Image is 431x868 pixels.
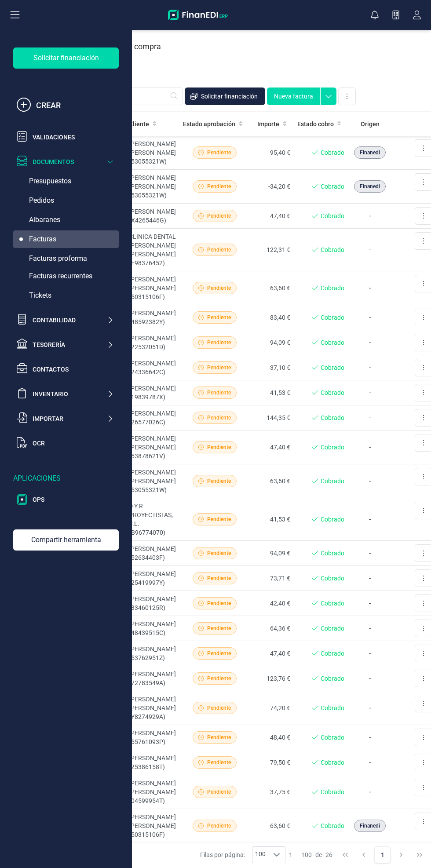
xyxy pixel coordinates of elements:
p: - [351,673,388,684]
div: Importar [33,414,107,423]
span: Pendiente [207,599,231,607]
p: - [351,312,388,323]
td: [PERSON_NAME] (72783549A) [125,666,179,691]
p: - [351,623,388,634]
button: First Page [337,846,354,863]
span: Cobrado [321,788,344,796]
span: Cobrado [321,148,344,157]
span: Pedidos [29,195,54,206]
td: [PERSON_NAME] (52634403F) [125,541,179,566]
td: D Y R PROYECTISTAS, S.L. (B96774070) [125,498,179,541]
td: [PERSON_NAME] [PERSON_NAME] (Y8274929A) [125,691,179,725]
td: [PERSON_NAME] (33460125R) [125,591,179,616]
span: Cobrado [321,388,344,397]
span: Cobrado [321,624,344,633]
div: CREAR [36,99,113,112]
td: 41,53 € [250,380,294,405]
p: - [351,757,388,768]
span: Pendiente [207,443,231,451]
span: Pendiente [207,414,231,422]
div: Validaciones [33,133,113,142]
button: Nueva factura [267,88,320,105]
td: 41,53 € [250,498,294,541]
span: 100 [301,850,312,859]
span: Cobrado [321,574,344,583]
div: - [289,850,332,859]
p: - [351,244,388,255]
td: CLINICA DENTAL [PERSON_NAME] [PERSON_NAME] (E98376452) [125,229,179,271]
td: [PERSON_NAME] [PERSON_NAME] (53055321W) [125,464,179,498]
span: Finanedi [360,822,380,830]
td: [PERSON_NAME] [PERSON_NAME] (50315106F) [125,271,179,305]
span: Estado cobro [297,120,334,128]
button: Previous Page [355,846,372,863]
span: Cobrado [321,182,344,191]
p: - [351,412,388,423]
span: Estado aprobación [183,120,235,128]
div: Contactos [33,365,113,374]
span: Pendiente [207,675,231,682]
span: Pendiente [207,649,231,657]
span: Cliente [129,120,149,128]
div: Contabilidad [33,316,107,325]
span: Finanedi [360,149,380,157]
p: - [351,548,388,558]
div: Inventario [33,390,107,398]
td: [PERSON_NAME] (25386158T) [125,750,179,775]
td: [PERSON_NAME] (55761093P) [125,725,179,750]
span: Albaranes [29,215,60,225]
p: - [351,598,388,609]
div: Compartir herramienta [13,529,119,551]
td: [PERSON_NAME] (22532051D) [125,330,179,355]
span: Cobrado [321,443,344,452]
p: - [351,703,388,713]
p: - [351,442,388,452]
img: Logo Finanedi [168,10,228,20]
span: Cobrado [321,549,344,558]
span: Cobrado [321,212,344,220]
td: [PERSON_NAME] (X4265446G) [125,204,179,229]
div: OPS [33,495,113,504]
span: Solicitar financiación [201,92,258,101]
p: - [351,514,388,525]
span: Cobrado [321,245,344,254]
p: - [351,283,388,293]
span: Cobrado [321,477,344,485]
td: [PERSON_NAME] [PERSON_NAME] (53878621V) [125,430,179,464]
td: -34,20 € [250,170,294,204]
td: 94,09 € [250,541,294,566]
p: - [351,337,388,348]
td: 63,60 € [250,271,294,305]
p: - [351,211,388,221]
span: Pendiente [207,704,231,712]
td: [PERSON_NAME] [PERSON_NAME] (53055321W) [125,136,179,170]
p: - [351,732,388,743]
span: 26 [325,850,332,859]
td: 94,09 € [250,330,294,355]
td: 123,76 € [250,666,294,691]
td: 73,71 € [250,566,294,591]
td: 48,40 € [250,725,294,750]
span: de [315,850,322,859]
span: Facturas proforma [29,253,87,264]
span: Cobrado [321,733,344,742]
span: Pendiente [207,624,231,632]
span: Pendiente [207,212,231,220]
p: - [351,387,388,398]
span: Finanedi [360,182,380,190]
span: Cobrado [321,758,344,767]
td: 47,40 € [250,430,294,464]
span: Pendiente [207,733,231,741]
span: Cobrado [321,363,344,372]
span: Presupuestos [29,176,71,186]
span: Cobrado [321,674,344,683]
td: [PERSON_NAME] (48439515C) [125,616,179,641]
td: 122,31 € [250,229,294,271]
td: 63,60 € [250,809,294,843]
td: [PERSON_NAME] (26577026C) [125,405,179,430]
span: 100 [252,847,268,863]
span: Pendiente [207,339,231,346]
td: [PERSON_NAME] (48592382Y) [125,305,179,330]
span: Pendiente [207,549,231,557]
td: 47,40 € [250,204,294,229]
